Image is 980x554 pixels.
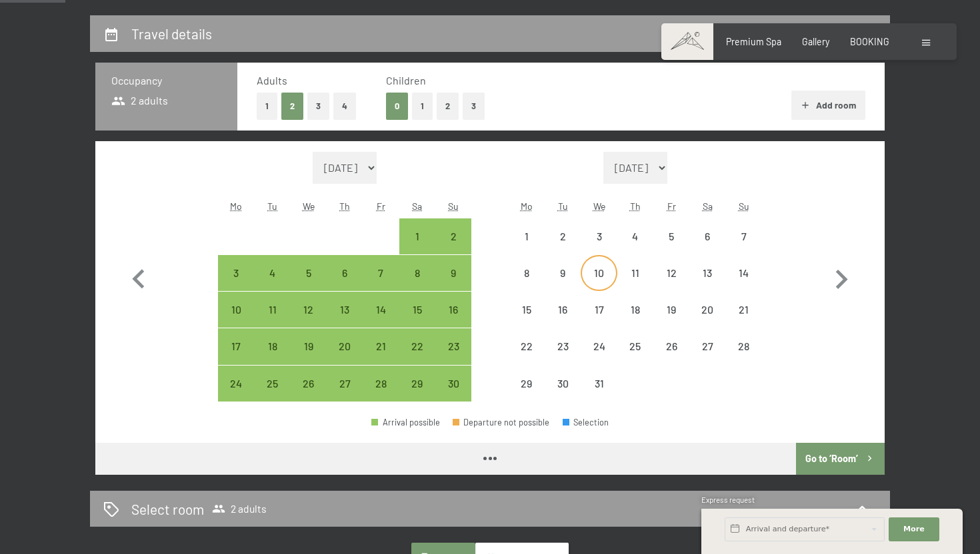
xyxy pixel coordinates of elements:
div: 24 [219,378,253,412]
div: 1 [510,231,543,264]
div: Sun Dec 07 2025 [726,218,762,254]
div: Sun Nov 09 2025 [435,255,471,291]
div: 15 [510,304,543,338]
abbr: Saturday [412,200,422,212]
div: 6 [691,231,724,264]
div: 11 [255,304,289,338]
div: Arrival possible [363,255,399,291]
button: 3 [307,93,329,120]
h3: Occupancy [111,73,221,88]
div: Wed Nov 12 2025 [291,292,327,328]
div: Arrival possible [399,366,435,402]
div: Thu Dec 18 2025 [617,292,653,328]
div: Tue Nov 04 2025 [254,255,290,291]
span: Adults [257,74,287,87]
div: Arrival possible [291,292,327,328]
div: 8 [510,268,543,301]
div: 9 [437,268,470,301]
div: Sat Nov 29 2025 [399,366,435,402]
div: Arrival not possible [509,328,545,364]
div: Fri Dec 26 2025 [653,328,689,364]
div: Arrival not possible [581,218,617,254]
div: Sun Nov 02 2025 [435,218,471,254]
div: 4 [255,268,289,301]
div: Arrival not possible [581,328,617,364]
div: Wed Dec 31 2025 [581,366,617,402]
div: Wed Dec 24 2025 [581,328,617,364]
div: 2 [546,231,579,264]
div: Arrival not possible [617,255,653,291]
div: 4 [619,231,652,264]
div: 15 [401,304,434,338]
button: 2 [281,93,303,120]
div: Arrival not possible [581,292,617,328]
div: Tue Dec 16 2025 [545,292,581,328]
span: Children [386,74,426,87]
div: 12 [292,304,325,338]
div: Thu Dec 04 2025 [617,218,653,254]
div: Sun Dec 28 2025 [726,328,762,364]
div: 28 [364,378,397,412]
div: 22 [510,341,543,374]
div: Arrival not possible [726,292,762,328]
div: Arrival not possible [545,366,581,402]
div: Tue Dec 09 2025 [545,255,581,291]
div: 20 [691,304,724,338]
div: Arrival possible [435,292,471,328]
div: Arrival not possible [689,218,725,254]
button: Add room [791,91,865,120]
span: 2 adults [111,93,168,108]
div: Arrival possible [399,292,435,328]
div: 3 [219,268,253,301]
div: Fri Nov 07 2025 [363,255,399,291]
div: Arrival not possible [509,366,545,402]
div: 6 [328,268,361,301]
div: Sun Nov 23 2025 [435,328,471,364]
abbr: Thursday [630,200,641,212]
div: Sat Dec 13 2025 [689,255,725,291]
div: 23 [546,341,579,374]
abbr: Wednesday [593,200,605,212]
button: More [889,517,939,541]
abbr: Friday [667,200,676,212]
div: 17 [219,341,253,374]
div: 9 [546,268,579,301]
div: Arrival possible [327,255,363,291]
div: Arrival not possible [689,328,725,364]
div: Mon Dec 08 2025 [509,255,545,291]
a: BOOKING [850,36,889,47]
div: 26 [655,341,688,374]
div: Arrival possible [254,328,290,364]
div: 10 [219,304,253,338]
div: 29 [401,378,434,412]
div: Arrival possible [327,366,363,402]
div: 20 [328,341,361,374]
div: Sat Dec 27 2025 [689,328,725,364]
div: Arrival not possible [726,255,762,291]
div: Wed Nov 26 2025 [291,366,327,402]
div: 14 [727,268,761,301]
abbr: Monday [230,200,242,212]
div: 10 [582,268,615,301]
div: Sun Dec 21 2025 [726,292,762,328]
div: Arrival possible [254,292,290,328]
div: 24 [582,341,615,374]
div: 30 [546,378,579,412]
div: 13 [691,268,724,301]
button: Previous month [119,152,158,402]
div: Mon Dec 01 2025 [509,218,545,254]
div: Arrival not possible [509,218,545,254]
div: Arrival possible [435,328,471,364]
div: Sun Nov 30 2025 [435,366,471,402]
div: Arrival possible [399,255,435,291]
div: Fri Nov 14 2025 [363,292,399,328]
div: Arrival possible [435,255,471,291]
div: Arrival possible [435,366,471,402]
abbr: Wednesday [303,200,315,212]
div: 25 [619,341,652,374]
div: Tue Nov 18 2025 [254,328,290,364]
div: Arrival possible [435,218,471,254]
div: 18 [255,341,289,374]
button: Go to ‘Room’ [796,443,885,475]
